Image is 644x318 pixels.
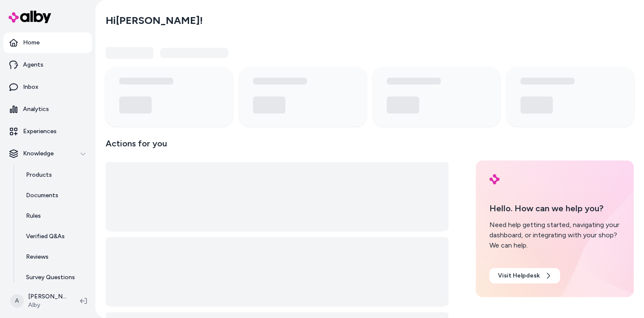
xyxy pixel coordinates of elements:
img: alby Logo [489,174,500,184]
a: Reviews [17,247,92,267]
a: Agents [3,55,92,75]
p: Survey Questions [26,273,75,282]
p: Verified Q&As [26,232,65,241]
a: Visit Helpdesk [489,268,560,283]
p: Home [23,38,40,47]
p: Knowledge [23,149,54,158]
h2: Hi [PERSON_NAME] ! [106,14,203,27]
a: Home [3,32,92,53]
p: Analytics [23,105,49,114]
p: Documents [26,191,58,200]
p: [PERSON_NAME] [28,292,66,301]
p: Actions for you [106,137,448,157]
a: Experiences [3,121,92,142]
span: A [10,294,24,308]
p: Products [26,171,52,179]
p: Rules [26,212,41,220]
p: Experiences [23,127,57,136]
a: Products [17,165,92,185]
a: Documents [17,185,92,206]
a: Analytics [3,99,92,120]
p: Agents [23,61,43,69]
button: Knowledge [3,143,92,164]
img: alby Logo [9,11,51,23]
button: A[PERSON_NAME]Alby [5,287,73,315]
p: Reviews [26,253,49,261]
a: Rules [17,206,92,226]
p: Hello. How can we help you? [489,202,620,215]
div: Need help getting started, navigating your dashboard, or integrating with your shop? We can help. [489,220,620,251]
a: Inbox [3,77,92,97]
span: Alby [28,301,66,309]
a: Verified Q&As [17,226,92,247]
a: Survey Questions [17,267,92,288]
p: Inbox [23,83,38,91]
